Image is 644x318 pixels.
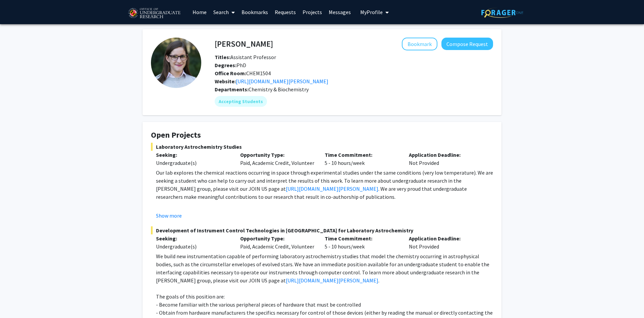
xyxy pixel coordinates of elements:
div: Not Provided [404,151,488,167]
div: Undergraduate(s) [156,242,230,251]
p: Opportunity Type: [240,151,314,159]
p: Time Commitment: [325,234,399,242]
a: Home [189,0,210,24]
a: Messages [325,0,354,24]
mat-chip: Accepting Students [215,96,267,107]
b: Departments: [215,86,249,93]
p: Time Commitment: [325,151,399,159]
a: Opens in a new tab [236,78,328,85]
span: Chemistry & Biochemistry [249,86,309,93]
span: CHEM1504 [215,70,271,77]
span: PhD [215,62,246,69]
p: - Become familiar with the various peripheral pieces of hardware that must be controlled [156,301,493,309]
button: Compose Request to Leah Dodson [441,38,493,50]
p: Opportunity Type: [240,234,314,242]
div: Paid, Academic Credit, Volunteer [235,234,319,251]
p: The goals of this position are: [156,292,493,301]
span: Assistant Professor [215,54,276,60]
p: Seeking: [156,234,230,242]
div: Paid, Academic Credit, Volunteer [235,151,319,167]
iframe: Chat [5,288,29,313]
div: Undergraduate(s) [156,159,230,167]
img: ForagerOne Logo [481,7,523,18]
a: [URL][DOMAIN_NAME][PERSON_NAME] [286,277,378,284]
button: Show more [156,212,182,220]
img: Profile Picture [151,38,201,88]
a: [URL][DOMAIN_NAME][PERSON_NAME] [286,185,378,192]
img: University of Maryland Logo [126,5,182,22]
div: Not Provided [404,234,488,251]
a: Bookmarks [238,0,271,24]
div: 5 - 10 hours/week [320,151,404,167]
span: My Profile [360,9,383,15]
b: Titles: [215,54,230,60]
b: Website: [215,78,236,85]
p: Application Deadline: [409,151,483,159]
a: Projects [299,0,325,24]
p: Seeking: [156,151,230,159]
b: Office Room: [215,70,246,77]
span: Laboratory Astrochemistry Studies [151,143,493,151]
h4: [PERSON_NAME] [215,38,273,50]
button: Add Leah Dodson to Bookmarks [402,38,437,50]
b: Degrees: [215,62,236,69]
a: Requests [271,0,299,24]
h4: Open Projects [151,130,493,140]
a: Search [210,0,238,24]
span: Development of Instrument Control Technologies in [GEOGRAPHIC_DATA] for Laboratory Astrochemistry [151,226,493,234]
div: 5 - 10 hours/week [320,234,404,251]
p: Application Deadline: [409,234,483,242]
p: Our lab explores the chemical reactions occurring in space through experimental studies under the... [156,169,493,201]
p: We build new instrumentation capable of performing laboratory astrochemistry studies that model t... [156,252,493,284]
